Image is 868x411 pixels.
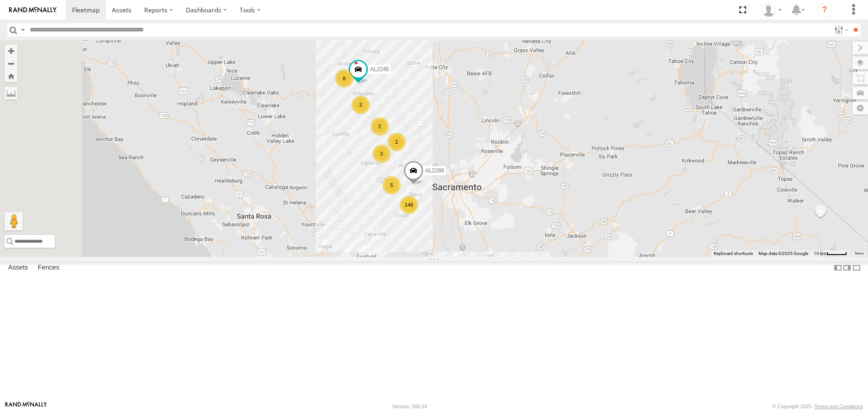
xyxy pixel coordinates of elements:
div: David Lowrie [758,3,785,17]
button: Zoom out [5,57,17,70]
button: Drag Pegman onto the map to open Street View [5,212,23,230]
label: Map Settings [852,102,868,114]
div: 5 [382,176,401,194]
span: 10 km [814,251,826,256]
div: 148 [400,196,418,214]
label: Fences [33,262,64,275]
i: ? [817,3,832,17]
label: Measure [5,87,17,99]
button: Map Scale: 10 km per 41 pixels [811,250,850,257]
span: Map data ©2025 Google [758,251,808,256]
a: Terms and Conditions [815,404,863,409]
button: Keyboard shortcuts [714,250,753,257]
label: Dock Summary Table to the Left [833,261,842,275]
div: 3 [351,96,370,114]
div: Version: 305.03 [392,404,427,409]
a: Visit our Website [5,402,47,411]
label: Assets [4,262,32,275]
div: 2 [387,133,406,151]
label: Hide Summary Table [852,261,861,275]
button: Zoom Home [5,70,17,82]
label: Search Filter Options [831,23,850,36]
div: 2 [371,117,389,135]
label: Dock Summary Table to the Right [842,261,852,275]
span: AL2288 [425,168,444,174]
label: Search Query [19,23,26,36]
span: AL2245 [370,66,389,73]
img: rand-logo.svg [9,7,57,13]
div: © Copyright 2025 - [772,404,863,409]
button: Zoom in [5,45,17,57]
div: 8 [335,69,353,88]
div: 3 [372,145,391,163]
a: Terms [854,251,864,255]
